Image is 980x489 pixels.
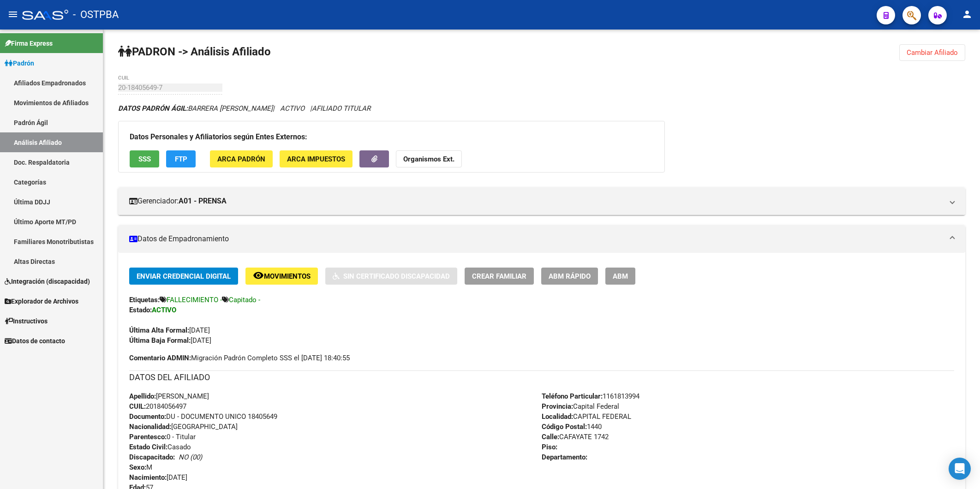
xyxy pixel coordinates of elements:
strong: Apellido: [129,392,156,400]
span: Padrón [5,58,34,68]
span: 20184056497 [129,402,186,411]
span: SSS [138,155,151,163]
span: DU - DOCUMENTO UNICO 18405649 [129,412,277,421]
strong: DATOS PADRÓN ÁGIL: [118,104,188,113]
button: ABM Rápido [541,268,598,285]
span: [DATE] [129,336,211,345]
span: - OSTPBA [73,5,119,25]
strong: Estado Civil: [129,443,167,451]
button: SSS [130,150,159,167]
mat-icon: remove_red_eye [253,270,264,281]
strong: Piso: [542,443,557,451]
strong: Comentario ADMIN: [129,354,191,362]
span: 1161813994 [542,392,639,400]
button: Sin Certificado Discapacidad [325,268,457,285]
strong: Localidad: [542,412,573,421]
span: 0 - Titular [129,433,196,441]
strong: Organismos Ext. [403,155,454,163]
strong: Última Alta Formal: [129,326,189,334]
strong: Código Postal: [542,423,587,431]
h3: Datos Personales y Afiliatorios según Entes Externos: [130,131,653,143]
button: ARCA Impuestos [280,150,353,167]
button: ABM [605,268,635,285]
strong: Provincia: [542,402,573,411]
mat-expansion-panel-header: Gerenciador:A01 - PRENSA [118,187,965,215]
strong: Departamento: [542,453,587,461]
i: NO (00) [179,453,202,461]
span: FALLECIMIENTO - [167,296,222,304]
span: [DATE] [129,473,187,482]
span: CAFAYATE 1742 [542,433,609,441]
span: Capitado - [229,296,260,304]
button: Cambiar Afiliado [899,44,965,61]
span: ABM Rápido [549,272,591,280]
span: 1440 [542,423,602,431]
span: [DATE] [129,326,210,334]
mat-expansion-panel-header: Datos de Empadronamiento [118,225,965,253]
span: [PERSON_NAME] [129,392,209,400]
div: Open Intercom Messenger [949,458,971,480]
span: Integración (discapacidad) [5,276,90,286]
span: Sin Certificado Discapacidad [343,272,450,280]
strong: A01 - PRENSA [179,196,227,206]
strong: Última Baja Formal: [129,336,191,345]
span: BARRERA [PERSON_NAME] [118,104,273,113]
span: Explorador de Archivos [5,296,78,306]
mat-icon: person [962,9,973,20]
strong: Calle: [542,433,559,441]
span: Migración Padrón Completo SSS el [DATE] 18:40:55 [129,353,350,363]
mat-panel-title: Gerenciador: [129,196,943,206]
span: Instructivos [5,316,48,326]
span: Firma Express [5,38,53,48]
span: FTP [175,155,187,163]
span: CAPITAL FEDERAL [542,412,631,421]
strong: Nacionalidad: [129,423,171,431]
span: Casado [129,443,191,451]
button: Movimientos [245,268,318,285]
strong: CUIL: [129,402,146,411]
i: | ACTIVO | [118,104,370,113]
button: Crear Familiar [465,268,534,285]
strong: Estado: [129,306,152,314]
strong: Teléfono Particular: [542,392,603,400]
span: [GEOGRAPHIC_DATA] [129,423,238,431]
span: Datos de contacto [5,336,65,346]
span: ARCA Impuestos [287,155,345,163]
span: Cambiar Afiliado [907,48,958,57]
strong: Parentesco: [129,433,167,441]
button: FTP [166,150,196,167]
span: M [129,463,152,471]
button: ARCA Padrón [210,150,273,167]
span: ABM [613,272,628,280]
span: AFILIADO TITULAR [312,104,370,113]
strong: PADRON -> Análisis Afiliado [118,45,271,58]
span: Movimientos [264,272,311,280]
strong: Discapacitado: [129,453,175,461]
strong: Sexo: [129,463,146,471]
mat-icon: menu [7,9,18,20]
span: Crear Familiar [472,272,526,280]
span: Capital Federal [542,402,619,411]
button: Organismos Ext. [396,150,462,167]
h3: DATOS DEL AFILIADO [129,371,954,384]
button: Enviar Credencial Digital [129,268,238,285]
strong: Etiquetas: [129,296,160,304]
mat-panel-title: Datos de Empadronamiento [129,234,943,244]
span: ARCA Padrón [217,155,265,163]
span: Enviar Credencial Digital [137,272,231,280]
strong: Documento: [129,412,166,421]
strong: ACTIVO [152,306,176,314]
strong: Nacimiento: [129,473,167,482]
